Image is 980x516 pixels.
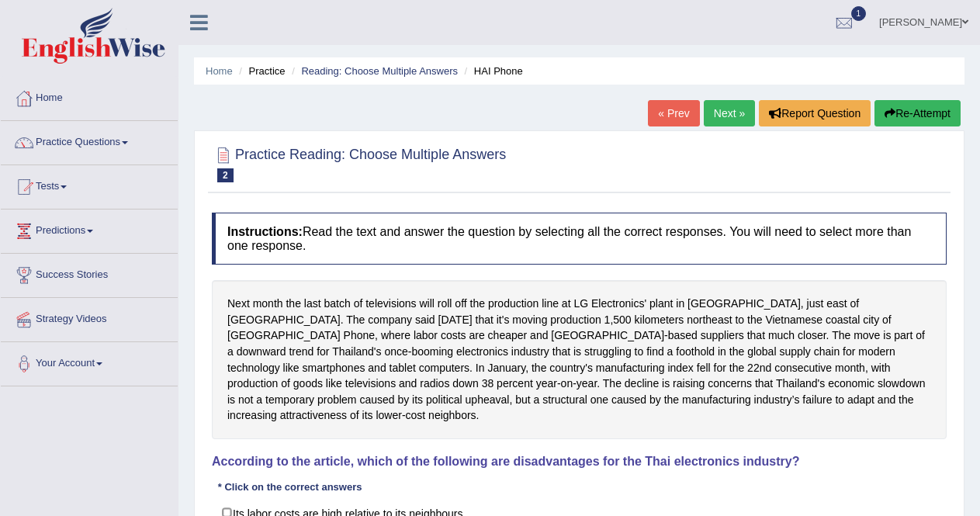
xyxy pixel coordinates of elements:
a: Next » [704,100,755,126]
a: Your Account [1,342,178,381]
button: Report Question [759,100,871,126]
a: Strategy Videos [1,298,178,337]
span: 2 [217,168,234,182]
a: Predictions [1,210,178,248]
h4: According to the article, which of the following are disadvantages for the Thai electronics indus... [212,455,947,469]
h2: Practice Reading: Choose Multiple Answers [212,144,506,182]
span: 1 [851,6,867,21]
button: Re-Attempt [874,100,961,126]
a: Practice Questions [1,121,178,160]
h4: Read the text and answer the question by selecting all the correct responses. You will need to se... [212,213,947,265]
a: Reading: Choose Multiple Answers [301,65,458,77]
a: Home [1,77,178,116]
a: Tests [1,165,178,204]
div: Next month the last batch of televisions will roll off the production line at LG Electronics' pla... [212,280,947,439]
a: Home [206,65,233,77]
b: Instructions: [227,225,303,238]
li: Practice [235,64,285,78]
li: HAI Phone [461,64,523,78]
a: Success Stories [1,254,178,293]
div: * Click on the correct answers [212,480,368,495]
a: « Prev [648,100,699,126]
